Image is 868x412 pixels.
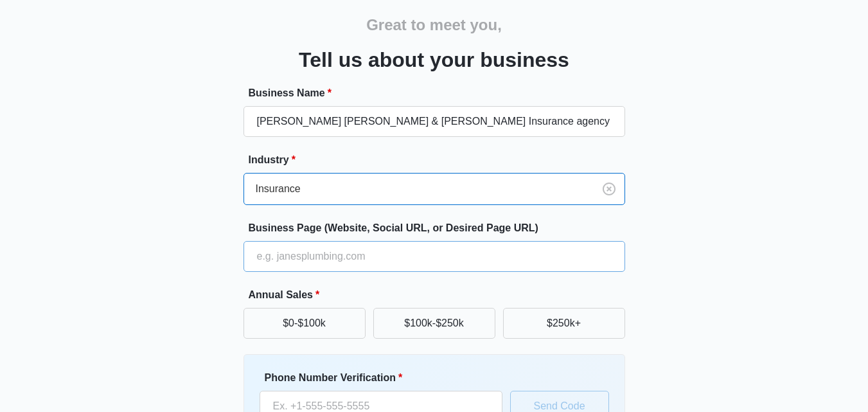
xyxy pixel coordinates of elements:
label: Business Name [249,85,630,101]
h3: Tell us about your business [299,44,569,75]
input: e.g. janesplumbing.com [244,241,625,272]
label: Business Page (Website, Social URL, or Desired Page URL) [249,220,630,236]
button: $100k-$250k [373,308,495,339]
label: Annual Sales [249,287,630,303]
label: Phone Number Verification [265,370,508,386]
label: Industry [249,152,630,168]
button: $0-$100k [244,308,366,339]
button: $250k+ [503,308,625,339]
input: e.g. Jane's Plumbing [244,106,625,137]
button: Clear [599,179,619,199]
h2: Great to meet you, [366,13,502,37]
